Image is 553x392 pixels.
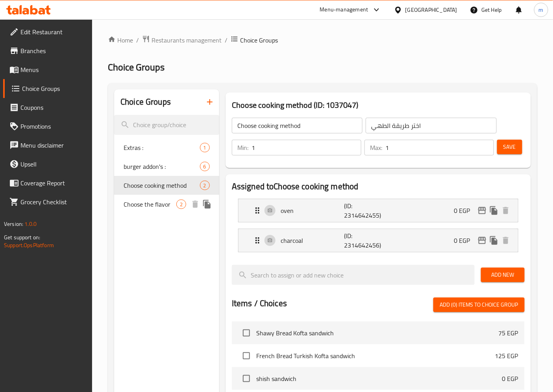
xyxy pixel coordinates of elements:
button: Add (0) items to choice group [433,298,525,312]
div: [GEOGRAPHIC_DATA] [405,6,457,14]
span: burger addon's : [124,162,200,171]
p: 0 EGP [454,236,476,245]
span: 6 [200,163,209,170]
a: Home [108,35,133,45]
a: Upsell [3,155,92,174]
a: Restaurants management [142,35,222,45]
h2: Items / Choices [232,298,287,309]
button: edit [476,235,488,246]
span: Get support on: [4,232,40,242]
span: Choose the flavor [124,200,176,209]
p: 0 EGP [454,206,476,215]
span: Choice Groups [108,58,165,76]
a: Support.OpsPlatform [4,240,54,250]
span: m [539,6,544,14]
div: burger addon's :6 [114,157,219,176]
span: French Bread Turkish Kofta sandwich [256,351,495,361]
button: duplicate [488,235,500,246]
nav: breadcrumb [108,35,537,45]
input: search [114,115,219,135]
div: Choices [200,143,210,152]
span: Version: [4,219,23,229]
button: duplicate [488,205,500,216]
span: Shawy Bread Kofta sandwich [256,328,499,338]
span: Choice Groups [22,84,86,93]
button: duplicate [201,198,213,210]
a: Promotions [3,117,92,136]
a: Branches [3,41,92,60]
span: Coverage Report [20,178,86,188]
div: Extras :1 [114,138,219,157]
button: Add New [481,268,525,282]
span: Edit Restaurant [20,27,86,37]
div: Choices [176,200,186,209]
div: Choose the flavor2deleteduplicate [114,195,219,214]
a: Choice Groups [3,79,92,98]
button: edit [476,205,488,216]
span: 2 [200,182,209,189]
div: Expand [239,199,518,222]
span: Add (0) items to choice group [440,300,518,310]
span: Choice Groups [240,35,278,45]
p: Max: [370,143,382,152]
li: / [225,35,227,45]
span: Coupons [20,103,86,112]
h2: Assigned to Choose cooking method [232,181,525,192]
p: (ID: 2314642455) [344,201,387,220]
span: Choose cooking method [124,181,200,190]
div: Expand [239,229,518,252]
p: Min: [237,143,248,152]
p: (ID: 2314642456) [344,231,387,250]
span: Add New [487,270,518,280]
button: delete [500,235,512,246]
span: Promotions [20,122,86,131]
div: Menu-management [320,5,368,15]
li: Expand [232,226,525,255]
span: 1.0.0 [24,219,37,229]
span: Menu disclaimer [20,141,86,150]
span: Restaurants management [152,35,222,45]
span: Upsell [20,159,86,169]
span: Select choice [238,325,255,341]
li: / [136,35,139,45]
button: delete [500,205,512,216]
li: Expand [232,196,525,226]
a: Coupons [3,98,92,117]
span: Save [503,142,516,152]
p: 0 EGP [502,374,518,383]
span: shish sandwich [256,374,502,383]
p: 125 EGP [495,351,518,361]
p: 75 EGP [499,328,518,338]
a: Menu disclaimer [3,136,92,155]
span: 2 [177,201,186,208]
p: oven [281,206,344,215]
span: Extras : [124,143,200,152]
div: Choices [200,181,210,190]
span: Select choice [238,348,255,364]
a: Grocery Checklist [3,192,92,211]
input: search [232,265,475,285]
p: charcoal [281,236,344,245]
span: Branches [20,46,86,55]
button: delete [189,198,201,210]
button: Save [497,140,522,154]
div: Choices [200,162,210,171]
a: Menus [3,60,92,79]
h2: Choice Groups [120,96,171,108]
span: Menus [20,65,86,74]
a: Coverage Report [3,174,92,192]
span: 1 [200,144,209,152]
h3: Choose cooking method (ID: 1037047) [232,99,525,111]
span: Grocery Checklist [20,197,86,207]
span: Select choice [238,370,255,387]
a: Edit Restaurant [3,22,92,41]
div: Choose cooking method2 [114,176,219,195]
